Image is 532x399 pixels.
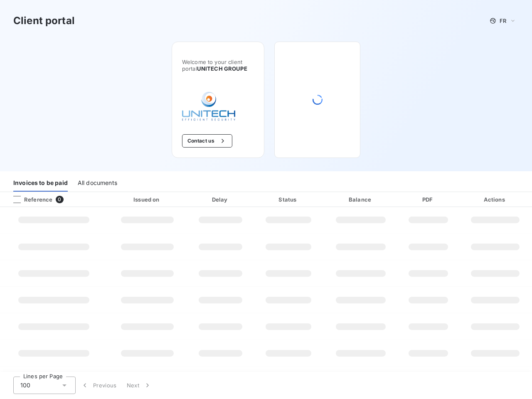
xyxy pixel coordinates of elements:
span: UNITECH GROUPE [197,65,247,72]
button: Previous [76,377,122,394]
span: 100 [20,381,30,389]
div: Reference [7,196,52,203]
span: FR [500,17,506,24]
div: All documents [78,174,117,192]
div: PDF [400,195,457,204]
button: Contact us [182,134,232,148]
span: 0 [56,196,63,203]
div: Status [256,195,322,204]
button: Next [122,377,157,394]
h3: Client portal [13,13,75,28]
div: Delay [189,195,252,204]
div: Balance [325,195,397,204]
div: Issued on [109,195,185,204]
img: Company logo [182,92,235,121]
span: Welcome to your client portal [182,59,254,72]
div: Invoices to be paid [13,174,68,192]
div: Actions [460,195,530,204]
